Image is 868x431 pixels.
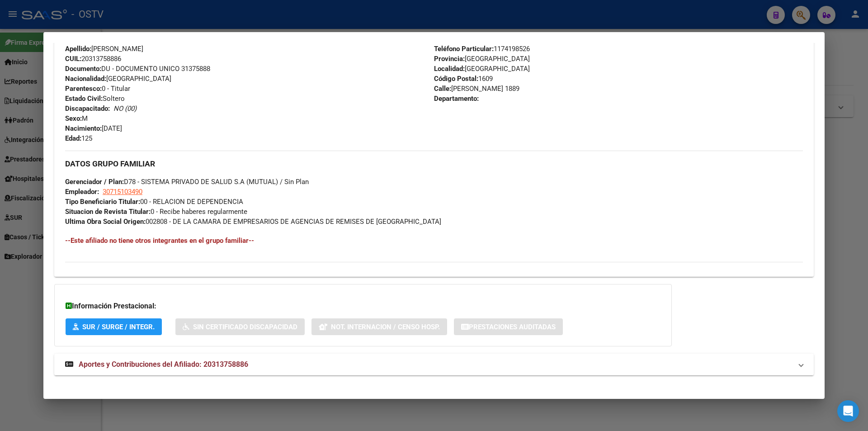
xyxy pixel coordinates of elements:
[65,85,130,93] span: 0 - Titular
[66,301,660,312] h3: Información Prestacional:
[65,188,99,196] strong: Empleador:
[65,45,143,53] span: [PERSON_NAME]
[65,218,146,226] strong: Ultima Obra Social Origen:
[434,45,530,53] span: 1174198526
[65,65,210,73] span: DU - DOCUMENTO UNICO 31375888
[65,208,151,216] strong: Situacion de Revista Titular:
[434,55,530,63] span: [GEOGRAPHIC_DATA]
[113,104,137,113] i: NO (00)
[65,85,102,93] strong: Parentesco:
[65,134,81,142] strong: Edad:
[434,75,493,83] span: 1609
[193,323,297,331] span: Sin Certificado Discapacidad
[311,318,447,335] button: Not. Internacion / Censo Hosp.
[65,198,243,206] span: 00 - RELACION DE DEPENDENCIA
[65,236,803,246] h4: --Este afiliado no tiene otros integrantes en el grupo familiar--
[65,159,803,169] h3: DATOS GRUPO FAMILIAR
[65,124,122,133] span: [DATE]
[65,95,125,103] span: Soltero
[434,65,530,73] span: [GEOGRAPHIC_DATA]
[434,75,478,83] strong: Código Postal:
[65,134,92,142] span: 125
[469,323,556,331] span: Prestaciones Auditadas
[66,318,162,335] button: SUR / SURGE / INTEGR.
[65,65,101,73] strong: Documento:
[65,218,441,226] span: 002808 - DE LA CAMARA DE EMPRESARIOS DE AGENCIAS DE REMISES DE [GEOGRAPHIC_DATA]
[65,178,124,186] strong: Gerenciador / Plan:
[65,198,140,206] strong: Tipo Beneficiario Titular:
[79,360,248,369] span: Aportes y Contribuciones del Afiliado: 20313758886
[837,400,859,422] div: Open Intercom Messenger
[65,124,102,133] strong: Nacimiento:
[82,323,155,331] span: SUR / SURGE / INTEGR.
[103,188,142,196] span: 30715103490
[65,95,103,103] strong: Estado Civil:
[434,55,465,63] strong: Provincia:
[175,318,305,335] button: Sin Certificado Discapacidad
[65,114,82,123] strong: Sexo:
[65,75,171,83] span: [GEOGRAPHIC_DATA]
[434,85,451,93] strong: Calle:
[65,178,309,186] span: D78 - SISTEMA PRIVADO DE SALUD S.A (MUTUAL) / Sin Plan
[434,65,465,73] strong: Localidad:
[65,55,121,63] span: 20313758886
[65,114,88,123] span: M
[434,45,494,53] strong: Teléfono Particular:
[65,55,81,63] strong: CUIL:
[434,85,519,93] span: [PERSON_NAME] 1889
[65,208,247,216] span: 0 - Recibe haberes regularmente
[65,75,106,83] strong: Nacionalidad:
[54,354,814,375] mat-expansion-panel-header: Aportes y Contribuciones del Afiliado: 20313758886
[65,104,110,113] strong: Discapacitado:
[331,323,440,331] span: Not. Internacion / Censo Hosp.
[434,95,479,103] strong: Departamento:
[65,45,91,53] strong: Apellido:
[454,318,563,335] button: Prestaciones Auditadas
